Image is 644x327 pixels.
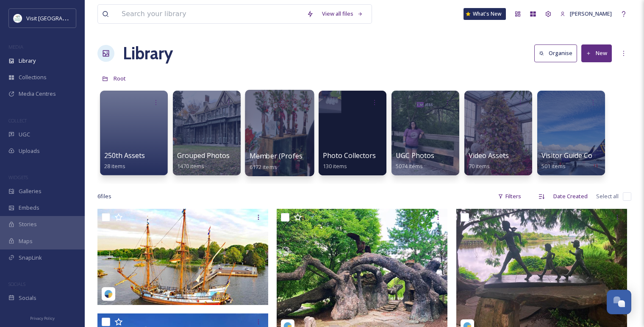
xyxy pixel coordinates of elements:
span: 70 items [469,162,490,170]
span: Uploads [19,147,40,155]
button: Open Chat [607,290,631,314]
span: UGC [19,130,30,139]
span: Privacy Policy [30,316,55,321]
span: Select all [596,192,619,200]
a: Library [123,41,173,66]
a: Organise [534,44,581,62]
span: Galleries [19,187,42,195]
a: Grouped Photos1470 items [177,152,230,170]
span: 250th Assets [104,151,145,160]
span: 5074 items [396,162,423,170]
img: download%20%281%29.jpeg [14,14,22,22]
span: 6 file s [97,192,111,200]
img: snapsea-logo.png [104,290,113,298]
span: MEDIA [8,44,23,50]
a: Visitor Guide Content501 items [541,152,610,170]
span: Root [114,75,126,82]
span: Library [19,57,36,65]
span: Photo Collectors [323,151,376,160]
a: Root [114,73,126,83]
span: [PERSON_NAME] [570,10,612,17]
a: Privacy Policy [30,313,55,323]
span: Media Centres [19,90,56,98]
span: 28 items [104,162,125,170]
button: Organise [534,44,577,62]
span: Embeds [19,204,39,212]
span: Grouped Photos [177,151,230,160]
span: Visit [GEOGRAPHIC_DATA] [26,14,92,22]
a: Member (Professional)6172 items [250,152,324,171]
span: 501 items [541,162,566,170]
span: COLLECT [8,117,27,124]
span: 1470 items [177,162,204,170]
a: 250th Assets28 items [104,152,145,170]
span: UGC Photos [396,151,434,160]
span: Socials [19,294,36,302]
img: kalmar.nyckel-17897259633147400.jpeg [97,209,268,305]
span: Collections [19,73,47,81]
div: Filters [494,188,525,205]
input: Search your library [117,5,303,23]
span: Visitor Guide Content [541,151,610,160]
span: Member (Professional) [250,151,324,161]
a: Video Assets70 items [469,152,509,170]
span: 6172 items [250,163,277,170]
span: WIDGETS [8,174,28,180]
a: [PERSON_NAME] [556,6,616,22]
a: View all files [318,6,367,22]
span: SnapLink [19,254,42,262]
a: Photo Collectors130 items [323,152,376,170]
button: New [581,44,612,62]
span: 130 items [323,162,347,170]
a: UGC Photos5074 items [396,152,434,170]
a: What's New [464,8,506,20]
span: Maps [19,237,33,245]
div: Date Created [549,188,592,205]
span: Stories [19,220,37,228]
span: SOCIALS [8,281,25,287]
span: Video Assets [469,151,509,160]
